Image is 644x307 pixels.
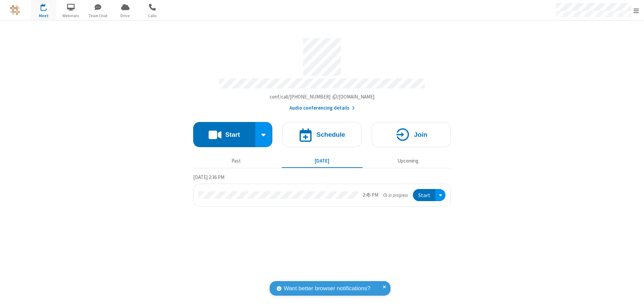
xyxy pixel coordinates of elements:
[255,122,273,147] div: Start conference options
[363,191,378,199] div: 2:45 PM
[413,189,435,201] button: Start
[10,5,20,15] img: QA Selenium DO NOT DELETE OR CHANGE
[31,13,56,19] span: Meet
[270,93,375,101] button: Copy my meeting room linkCopy my meeting room link
[627,290,639,302] iframe: Chat
[284,284,370,293] span: Want better browser notifications?
[289,104,355,112] button: Audio conferencing details
[435,189,445,201] div: Open menu
[225,131,240,138] h4: Start
[372,122,451,147] button: Join
[140,13,165,19] span: Calls
[113,13,138,19] span: Drive
[282,155,363,167] button: [DATE]
[193,173,451,207] section: Today's Meetings
[414,131,427,138] h4: Join
[368,155,448,167] button: Upcoming
[282,122,362,147] button: Schedule
[196,155,277,167] button: Past
[270,94,375,100] span: Copy my meeting room link
[383,192,408,198] em: in progress
[45,4,50,9] div: 1
[316,131,345,138] h4: Schedule
[193,122,255,147] button: Start
[58,13,84,19] span: Webinars
[193,174,224,180] span: [DATE] 2:36 PM
[193,33,451,112] section: Account details
[86,13,111,19] span: Team Chat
